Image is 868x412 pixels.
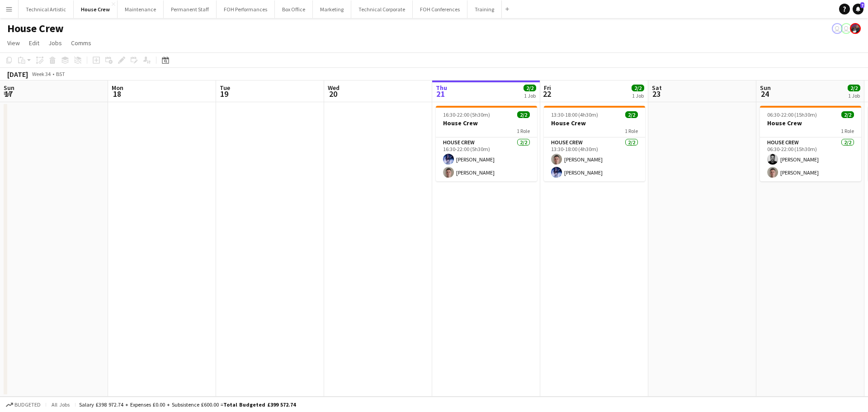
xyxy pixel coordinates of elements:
span: 2/2 [517,111,530,118]
span: Jobs [48,39,62,47]
a: Jobs [45,37,66,49]
div: 1 Job [524,92,536,99]
span: Sat [652,84,662,92]
h3: House Crew [436,119,537,127]
span: 2/2 [632,85,644,91]
button: Technical Corporate [351,0,413,18]
span: 17 [2,89,14,99]
h3: House Crew [760,119,861,127]
span: 19 [218,89,230,99]
span: 21 [434,89,447,99]
button: Training [467,0,502,18]
span: Sun [760,84,771,92]
span: 06:30-22:00 (15h30m) [767,111,817,118]
span: 16:30-22:00 (5h30m) [443,111,490,118]
span: 22 [542,89,551,99]
span: Week 34 [30,71,52,77]
span: 13:30-18:00 (4h30m) [551,111,598,118]
span: 24 [759,89,771,99]
span: Comms [71,39,91,47]
h3: House Crew [544,119,645,127]
app-job-card: 16:30-22:00 (5h30m)2/2House Crew1 RoleHouse Crew2/216:30-22:00 (5h30m)[PERSON_NAME][PERSON_NAME] [436,106,537,181]
span: 2/2 [524,85,536,91]
div: BST [56,71,65,77]
button: Permanent Staff [164,0,217,18]
div: 1 Job [632,92,644,99]
span: Sun [4,84,14,92]
app-card-role: House Crew2/216:30-22:00 (5h30m)[PERSON_NAME][PERSON_NAME] [436,137,537,181]
span: Wed [328,84,340,92]
span: Total Budgeted £399 572.74 [223,401,296,408]
div: [DATE] [7,70,28,79]
a: Comms [67,37,95,49]
span: 1 Role [517,128,530,134]
span: Edit [29,39,39,47]
span: 18 [110,89,123,99]
span: 1 Role [841,128,854,134]
button: Marketing [313,0,351,18]
span: 20 [326,89,340,99]
button: Maintenance [118,0,164,18]
button: FOH Performances [217,0,275,18]
div: 1 Job [848,92,860,99]
span: 2/2 [848,85,860,91]
span: Tue [220,84,230,92]
app-card-role: House Crew2/213:30-18:00 (4h30m)[PERSON_NAME][PERSON_NAME] [544,137,645,181]
app-job-card: 13:30-18:00 (4h30m)2/2House Crew1 RoleHouse Crew2/213:30-18:00 (4h30m)[PERSON_NAME][PERSON_NAME] [544,106,645,181]
div: Salary £398 972.74 + Expenses £0.00 + Subsistence £600.00 = [79,401,296,408]
span: All jobs [50,401,71,408]
h1: House Crew [7,22,64,35]
button: Box Office [275,0,313,18]
a: View [4,37,24,49]
button: FOH Conferences [413,0,467,18]
a: 7 [853,4,863,14]
span: Thu [436,84,447,92]
span: 7 [860,2,864,8]
span: 1 Role [625,128,638,134]
button: House Crew [74,0,118,18]
app-user-avatar: Abby Hubbard [841,23,852,34]
span: Fri [544,84,551,92]
button: Technical Artistic [19,0,74,18]
app-user-avatar: Sally PERM Pochciol [832,23,843,34]
app-card-role: House Crew2/206:30-22:00 (15h30m)[PERSON_NAME][PERSON_NAME] [760,137,861,181]
span: 2/2 [625,111,638,118]
button: Budgeted [5,400,42,410]
span: 23 [651,89,662,99]
span: 2/2 [841,111,854,118]
app-user-avatar: Zubair PERM Dhalla [850,23,861,34]
span: Budgeted [14,402,41,408]
span: View [7,39,20,47]
a: Edit [25,37,43,49]
app-job-card: 06:30-22:00 (15h30m)2/2House Crew1 RoleHouse Crew2/206:30-22:00 (15h30m)[PERSON_NAME][PERSON_NAME] [760,106,861,181]
span: Mon [112,84,123,92]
